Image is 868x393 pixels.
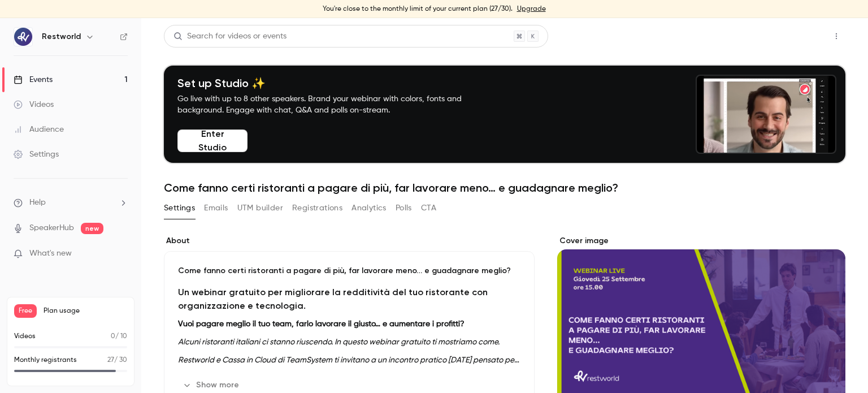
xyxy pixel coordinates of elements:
button: Polls [396,199,412,217]
span: What's new [29,248,72,260]
div: Events [14,74,53,85]
button: CTA [421,199,436,217]
button: Analytics [351,199,387,217]
p: Monthly registrants [14,355,77,365]
span: new [81,223,103,234]
p: Go live with up to 8 other speakers. Brand your webinar with colors, fonts and background. Engage... [177,93,488,116]
p: Come fanno certi ristoranti a pagare di più, far lavorare meno… e guadagnare meglio? [178,265,520,277]
span: Help [29,197,46,209]
strong: Vuoi pagare meglio il tuo team, farlo lavorare il giusto… e aumentare i profitti? [178,320,465,328]
button: Emails [204,199,228,217]
h2: Un webinar gratuito per migliorare la redditività del tuo ristorante con organizzazione e tecnolo... [178,286,520,313]
p: Videos [14,331,36,342]
div: Search for videos or events [173,31,287,42]
p: / 30 [107,355,127,365]
button: UTM builder [237,199,283,217]
label: Cover image [557,235,845,247]
em: Restworld e Cassa in Cloud di TeamSystem ti invitano a un incontro pratico [DATE] pensato per imp... [178,356,519,391]
li: help-dropdown-opener [14,197,128,209]
div: Settings [14,149,59,160]
div: Audience [14,124,64,135]
span: Plan usage [44,306,127,316]
button: Settings [164,199,195,217]
em: Alcuni ristoranti italiani ci stanno riuscendo. In questo webinar gratuito ti mostriamo come. [178,338,500,346]
h6: Restworld [42,31,81,42]
div: Videos [14,99,54,110]
iframe: Noticeable Trigger [114,249,128,259]
button: Enter Studio [177,129,248,152]
p: / 10 [111,331,127,342]
h1: Come fanno certi ristoranti a pagare di più, far lavorare meno… e guadagnare meglio? [164,181,845,195]
a: Upgrade [517,5,546,14]
h4: Set up Studio ✨ [177,76,488,90]
label: About [164,235,535,247]
span: 0 [111,333,115,340]
a: SpeakerHub [29,222,74,234]
span: 27 [107,357,114,364]
span: Free [14,304,37,318]
img: Restworld [14,28,32,46]
button: Registrations [292,199,342,217]
button: Share [774,25,818,47]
